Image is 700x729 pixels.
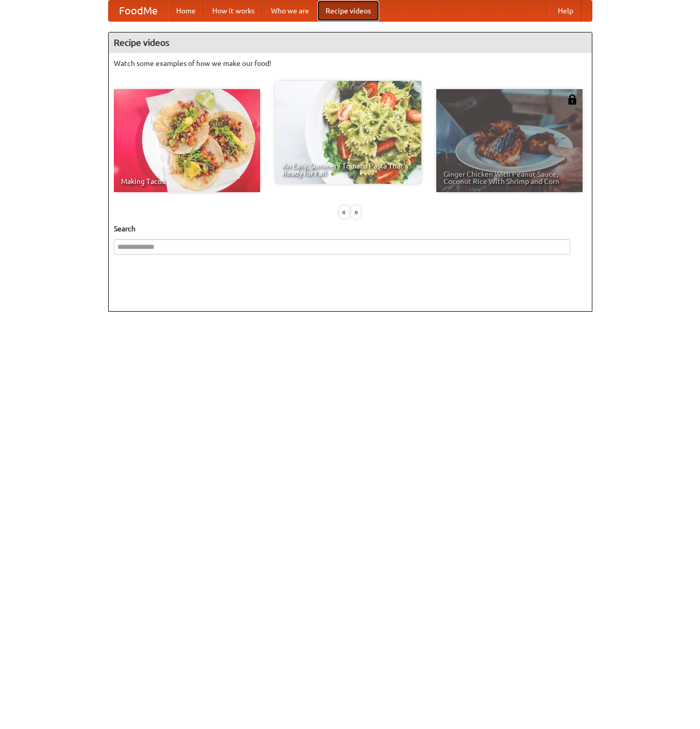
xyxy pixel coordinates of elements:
img: 483408.png [567,94,577,105]
div: « [339,206,349,218]
a: Making Tacos [114,89,260,192]
h4: Recipe videos [109,32,592,53]
a: How it works [204,1,263,21]
span: Making Tacos [121,178,253,185]
a: Who we are [263,1,317,21]
a: An Easy, Summery Tomato Pasta That's Ready for Fall [275,81,421,184]
p: Watch some examples of how we make our food! [114,58,587,69]
div: » [351,206,361,218]
a: FoodMe [109,1,168,21]
span: An Easy, Summery Tomato Pasta That's Ready for Fall [282,162,414,177]
a: Recipe videos [317,1,379,21]
a: Home [168,1,204,21]
a: Help [550,1,582,21]
h5: Search [114,224,587,234]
